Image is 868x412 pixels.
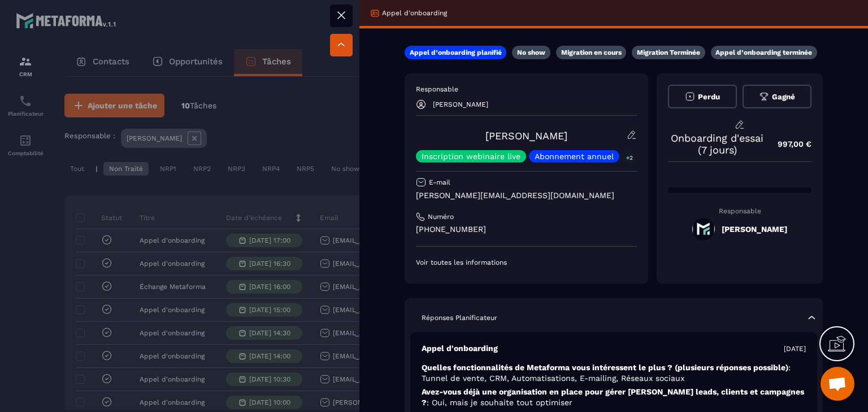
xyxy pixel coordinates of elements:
a: Ouvrir le chat [821,367,854,401]
p: Numéro [428,212,454,221]
p: Avez-vous déjà une organisation en place pour gérer [PERSON_NAME] leads, clients et campagnes ? [422,387,806,408]
a: [PERSON_NAME] [485,130,567,142]
p: Responsable [668,207,811,215]
p: Appel d'onboarding [382,8,447,17]
p: [PHONE_NUMBER] [416,224,637,235]
p: 997,00 € [766,133,811,155]
p: Appel d’onboarding planifié [410,48,502,57]
span: Gagné [772,93,795,101]
p: [PERSON_NAME] [433,100,488,108]
p: [DATE] [784,344,806,353]
p: Appel d'onboarding [422,343,498,354]
p: Migration Terminée [637,48,700,57]
h5: [PERSON_NAME] [722,225,787,234]
p: +2 [622,152,637,164]
p: Inscription webinaire live [422,152,520,160]
p: Migration en cours [561,48,622,57]
p: Réponses Planificateur [422,313,497,322]
span: : Oui, mais je souhaite tout optimiser [427,398,572,407]
p: Quelles fonctionnalités de Metaforma vous intéressent le plus ? (plusieurs réponses possible) [422,362,806,384]
p: Appel d’onboarding terminée [715,48,812,57]
p: Onboarding d'essai (7 jours) [668,132,766,156]
button: Gagné [743,85,811,108]
span: Perdu [698,93,720,101]
p: [PERSON_NAME][EMAIL_ADDRESS][DOMAIN_NAME] [416,190,637,201]
p: Responsable [416,85,637,94]
p: Abonnement annuel [535,152,614,160]
p: E-mail [429,178,450,187]
button: Perdu [668,85,737,108]
p: Voir toutes les informations [416,258,637,267]
p: No show [517,48,545,57]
